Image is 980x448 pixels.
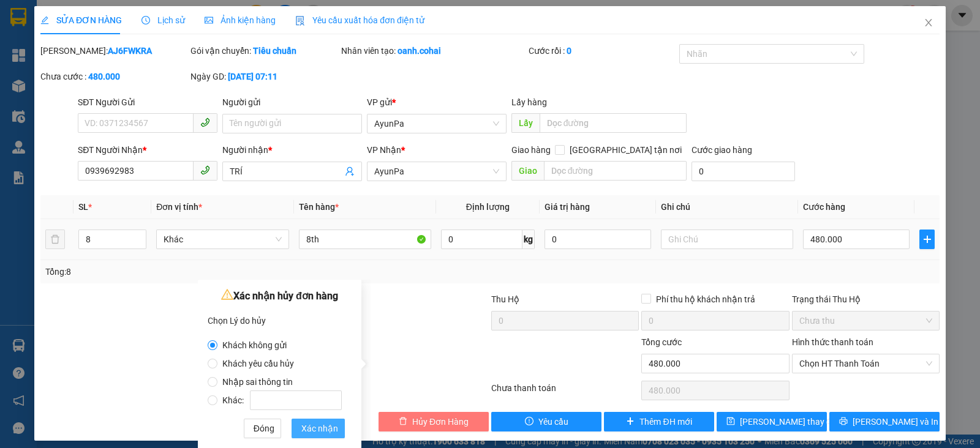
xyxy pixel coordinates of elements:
span: Lịch sử [141,15,185,25]
input: Dọc đường [540,113,687,133]
div: SĐT Người Nhận [78,143,217,157]
div: Chưa thanh toán [490,381,640,403]
div: Ngày GD: [190,70,338,83]
span: user-add [345,166,355,176]
div: Gói vận chuyển: [190,44,338,58]
th: Ghi chú [656,195,798,219]
div: Người nhận [222,143,362,157]
b: Tiêu chuẩn [253,46,296,56]
span: Yêu cầu xuất hóa đơn điện tử [295,15,424,25]
span: AyunPa [374,162,499,181]
input: Khác: [250,390,342,410]
span: plus [626,417,635,427]
span: phone [200,118,210,127]
span: Hủy Đơn Hàng [412,415,469,428]
span: Tên hàng [299,202,339,212]
span: Đóng [254,422,274,435]
div: Chưa cước : [40,70,188,83]
button: delete [45,230,65,249]
span: Giá trị hàng [545,202,590,212]
b: oanh.cohai [398,46,441,56]
span: [GEOGRAPHIC_DATA] tận nơi [565,143,687,157]
span: Khách yêu cầu hủy [217,359,299,368]
b: 0 [567,46,571,56]
div: Trạng thái Thu Hộ [792,293,940,306]
b: AJ6FWKRA [108,46,152,56]
div: Xác nhận hủy đơn hàng [208,287,352,305]
span: Xác nhận [301,422,338,435]
span: Cước hàng [803,202,845,212]
span: save [726,417,735,427]
span: Chọn HT Thanh Toán [799,354,932,373]
div: Người gửi [222,95,362,109]
input: Cước giao hàng [692,162,795,181]
button: Close [911,6,946,40]
label: Hình thức thanh toán [792,337,873,347]
span: close [924,18,933,28]
span: edit [40,16,49,24]
span: Khách không gửi [217,340,292,350]
span: Định lượng [466,202,510,212]
span: SL [78,202,88,212]
input: VD: Bàn, Ghế [299,230,431,249]
button: Xác nhận [292,419,345,438]
span: [PERSON_NAME] thay đổi [740,415,838,428]
div: Chọn Lý do hủy [208,312,352,330]
span: Khác [164,230,281,248]
div: VP gửi [367,95,507,109]
button: plusThêm ĐH mới [604,412,714,431]
span: Khác: [217,395,347,405]
button: deleteHủy Đơn Hàng [379,412,489,431]
span: exclamation-circle [525,417,533,427]
b: 480.000 [88,72,120,81]
div: Cước rồi : [529,44,676,58]
button: printer[PERSON_NAME] và In [829,412,940,431]
span: Phí thu hộ khách nhận trả [651,293,760,306]
label: Cước giao hàng [692,145,752,155]
span: Thu Hộ [491,294,519,304]
input: Ghi Chú [661,230,793,249]
span: SỬA ĐƠN HÀNG [40,15,122,25]
span: Chưa thu [799,312,932,330]
div: Nhân viên tạo: [341,44,527,58]
span: picture [205,16,213,24]
span: Lấy hàng [511,97,547,107]
img: icon [295,16,305,26]
span: AyunPa [374,114,499,133]
span: Nhập sai thông tin [217,377,298,387]
span: delete [399,417,407,427]
span: VP Nhận [367,145,401,155]
span: phone [200,165,210,175]
span: [PERSON_NAME] và In [853,415,938,428]
span: Lấy [511,113,540,133]
span: Đơn vị tính [156,202,202,212]
button: save[PERSON_NAME] thay đổi [717,412,827,431]
div: [PERSON_NAME]: [40,44,188,58]
div: SĐT Người Gửi [78,95,217,109]
span: clock-circle [141,16,150,24]
button: plus [919,230,935,249]
span: kg [522,230,535,249]
span: Tổng cước [641,337,682,347]
span: plus [920,234,934,244]
span: Giao [511,161,544,181]
span: Ảnh kiện hàng [205,15,276,25]
input: Dọc đường [544,161,687,181]
span: warning [221,288,233,301]
button: Đóng [244,419,281,438]
span: Giao hàng [511,145,551,155]
span: Yêu cầu [538,415,568,428]
span: printer [839,417,848,427]
b: [DATE] 07:11 [228,72,277,81]
span: Thêm ĐH mới [639,415,692,428]
div: Tổng: 8 [45,265,379,278]
button: exclamation-circleYêu cầu [491,412,601,431]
